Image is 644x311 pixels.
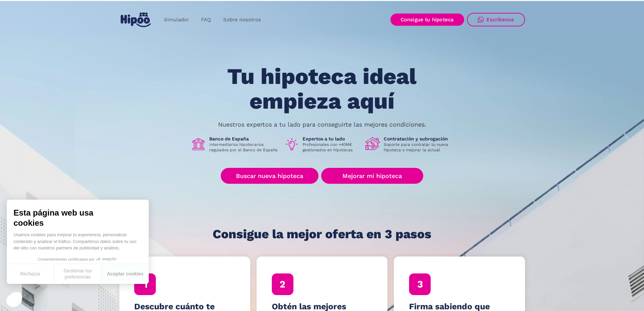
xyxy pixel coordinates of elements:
h1: Expertos a tu lado [303,136,360,142]
h1: Contratación y subrogación [384,136,453,142]
a: home [119,10,152,30]
h1: Tu hipoteca ideal empieza aquí [194,64,450,113]
a: Sobre nosotros [217,13,267,26]
p: Soporte para contratar tu nueva hipoteca o mejorar la actual [384,142,453,153]
h1: Consigue la mejor oferta en 3 pasos [213,227,431,241]
a: Consigue tu hipoteca [390,14,464,26]
p: Intermediarios hipotecarios regulados por el Banco de España [209,142,279,153]
div: Escríbenos [486,17,514,23]
a: Escríbenos [467,13,525,26]
h1: Banco de España [209,136,279,142]
a: Buscar nueva hipoteca [221,168,318,184]
a: FAQ [195,13,217,26]
p: Nuestros expertos a tu lado para conseguirte las mejores condiciones. [218,122,426,127]
p: Profesionales con +40M€ gestionados en hipotecas [303,142,360,153]
a: Mejorar mi hipoteca [321,168,423,184]
a: Simulador [158,13,195,26]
